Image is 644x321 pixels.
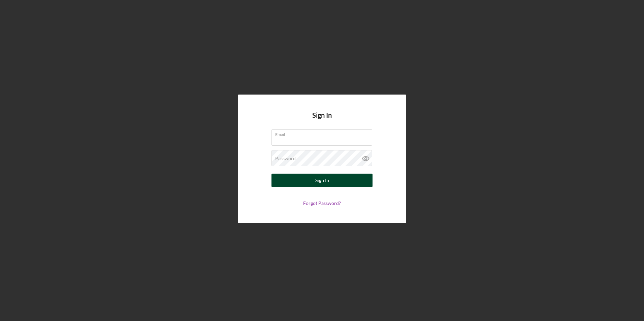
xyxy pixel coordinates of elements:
div: Sign In [315,174,329,187]
label: Password [275,156,296,161]
button: Sign In [271,174,373,187]
a: Forgot Password? [303,200,341,206]
label: Email [275,130,372,137]
h4: Sign In [312,111,332,129]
